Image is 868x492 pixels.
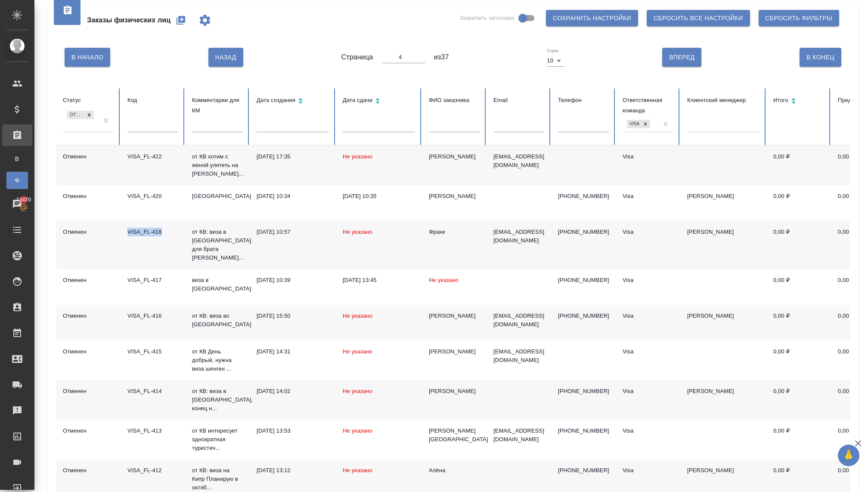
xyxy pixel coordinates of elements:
[343,388,372,394] span: Не указано
[63,152,114,161] div: Отменен
[127,192,178,201] div: VISA_FL-420
[127,95,178,105] div: Код
[429,228,480,236] div: Франк
[623,347,673,356] div: Visa
[127,312,178,320] div: VISA_FL-416
[680,185,766,221] td: [PERSON_NAME]
[766,221,831,269] td: 0,00 ₽
[547,55,564,67] div: 10
[192,192,243,201] p: [GEOGRAPHIC_DATA]
[192,387,243,413] p: от КВ: виза в [GEOGRAPHIC_DATA], конец н...
[493,312,544,329] p: [EMAIL_ADDRESS][DOMAIN_NAME]
[558,466,609,475] p: [PHONE_NUMBER]
[766,13,832,24] span: Сбросить фильтры
[127,228,178,236] div: VISA_FL-418
[257,347,329,356] div: [DATE] 14:31
[127,152,178,161] div: VISA_FL-422
[63,466,114,475] div: Отменен
[127,466,178,475] div: VISA_FL-412
[669,52,694,63] span: Вперед
[343,427,372,434] span: Не указано
[766,380,831,420] td: 0,00 ₽
[429,427,480,444] div: [PERSON_NAME][GEOGRAPHIC_DATA]
[493,427,544,444] p: [EMAIL_ADDRESS][DOMAIN_NAME]
[429,312,480,320] div: [PERSON_NAME]
[11,155,24,163] span: В
[766,185,831,221] td: 0,00 ₽
[680,305,766,340] td: [PERSON_NAME]
[623,95,673,116] div: Ответственная команда
[558,192,609,201] p: [PHONE_NUMBER]
[759,10,839,26] button: Сбросить фильтры
[215,52,236,63] span: Назад
[6,150,28,167] a: В
[343,348,372,355] span: Не указано
[192,152,243,178] p: от КВ хотим с женой улететь на [PERSON_NAME]...
[623,312,673,320] div: Visa
[434,52,449,62] span: из 37
[127,387,178,396] div: VISA_FL-414
[546,10,638,26] button: Сохранить настройки
[257,427,329,435] div: [DATE] 13:53
[680,380,766,420] td: [PERSON_NAME]
[623,152,673,161] div: Visa
[257,95,329,108] div: Сортировка
[558,276,609,285] p: [PHONE_NUMBER]
[257,387,329,396] div: [DATE] 14:02
[493,95,544,105] div: Email
[63,192,114,201] div: Отменен
[766,145,831,185] td: 0,00 ₽
[127,276,178,285] div: VISA_FL-417
[343,276,415,285] div: [DATE] 13:45
[192,312,243,329] p: от КВ: виза во [GEOGRAPHIC_DATA]
[192,466,243,492] p: от КВ: виза на Кипр Планирую в октяб...
[800,48,841,67] button: В Конец
[841,446,856,464] span: 🙏
[766,340,831,380] td: 0,00 ₽
[6,172,28,189] a: Ф
[429,192,480,201] div: [PERSON_NAME]
[343,467,372,473] span: Не указано
[558,312,609,320] p: [PHONE_NUMBER]
[647,10,750,26] button: Сбросить все настройки
[680,221,766,269] td: [PERSON_NAME]
[192,228,243,262] p: от КВ: виза в [GEOGRAPHIC_DATA] для брата [PERSON_NAME]...
[63,347,114,356] div: Отменен
[429,466,480,475] div: Алёна
[170,10,191,31] button: Создать
[343,192,415,201] div: [DATE] 10:35
[257,466,329,475] div: [DATE] 13:12
[773,95,824,108] div: Сортировка
[429,387,480,396] div: [PERSON_NAME]
[558,228,609,236] p: [PHONE_NUMBER]
[343,153,372,160] span: Не указано
[192,347,243,373] p: от КВ День добрый, нужна виза шенген ...
[558,427,609,435] p: [PHONE_NUMBER]
[343,95,415,108] div: Сортировка
[257,228,329,236] div: [DATE] 10:57
[547,49,558,53] label: Строк
[63,387,114,396] div: Отменен
[127,347,178,356] div: VISA_FL-415
[654,13,743,24] span: Сбросить все настройки
[623,427,673,435] div: Visa
[257,192,329,201] div: [DATE] 10:34
[343,229,372,235] span: Не указано
[766,305,831,340] td: 0,00 ₽
[662,48,701,67] button: Вперед
[192,427,243,452] p: от КВ интересует однократная туристич...
[558,387,609,396] p: [PHONE_NUMBER]
[623,466,673,475] div: Visa
[127,427,178,435] div: VISA_FL-413
[257,312,329,320] div: [DATE] 15:50
[429,152,480,161] div: [PERSON_NAME]
[493,152,544,170] p: [EMAIL_ADDRESS][DOMAIN_NAME]
[838,445,859,466] button: 🙏
[2,193,32,215] a: 13470
[623,192,673,201] div: Visa
[71,52,103,63] span: В Начало
[63,276,114,285] div: Отменен
[627,120,641,129] div: Visa
[623,276,673,285] div: Visa
[192,95,243,116] div: Комментарии для КМ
